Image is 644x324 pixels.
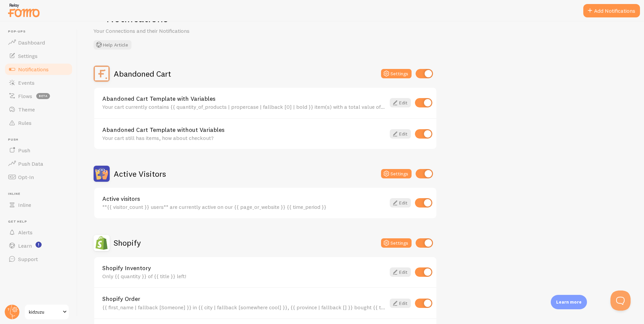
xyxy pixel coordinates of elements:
[18,147,30,154] span: Push
[551,295,587,309] div: Learn more
[102,265,386,271] a: Shopify Inventory
[114,69,171,79] h2: Abandoned Cart
[18,242,32,249] span: Learn
[18,66,49,73] span: Notifications
[390,299,411,308] a: Edit
[18,201,31,208] span: Inline
[18,93,32,99] span: Flows
[8,192,73,196] span: Inline
[102,304,386,310] div: {{ first_name | fallback [Someone] }} in {{ city | fallback [somewhere cool] }}, {{ province | fa...
[381,238,412,248] button: Settings
[36,242,42,248] svg: <p>Watch New Feature Tutorials!</p>
[18,256,38,262] span: Support
[381,69,412,78] button: Settings
[8,138,73,142] span: Push
[102,104,386,110] div: Your cart currently contains {{ quantity_of_products | propercase | fallback [0] | bold }} item(s...
[4,89,73,103] a: Flows beta
[4,116,73,130] a: Rules
[390,198,411,208] a: Edit
[381,169,412,178] button: Settings
[18,39,45,46] span: Dashboard
[390,129,411,139] a: Edit
[94,66,110,82] img: Abandoned Cart
[29,308,61,316] span: kidzuzu
[102,127,386,133] a: Abandoned Cart Template without Variables
[4,49,73,63] a: Settings
[390,98,411,107] a: Edit
[18,79,35,86] span: Events
[114,238,141,248] h2: Shopify
[4,252,73,266] a: Support
[94,235,110,251] img: Shopify
[18,229,33,236] span: Alerts
[4,63,73,76] a: Notifications
[102,273,386,279] div: Only {{ quantity }} of {{ title }} left!
[4,76,73,89] a: Events
[4,157,73,170] a: Push Data
[102,296,386,302] a: Shopify Order
[4,239,73,252] a: Learn
[7,2,41,19] img: fomo-relay-logo-orange.svg
[18,53,38,59] span: Settings
[102,135,386,141] div: Your cart still has items, how about checkout?
[24,304,69,320] a: kidzuzu
[8,220,73,224] span: Get Help
[18,174,34,180] span: Opt-In
[8,29,73,34] span: Pop-ups
[114,169,166,179] h2: Active Visitors
[4,226,73,239] a: Alerts
[94,27,255,35] p: Your Connections and their Notifications
[18,160,43,167] span: Push Data
[556,299,582,305] p: Learn more
[4,144,73,157] a: Push
[18,119,32,126] span: Rules
[4,170,73,184] a: Opt-In
[610,291,631,311] iframe: Help Scout Beacon - Open
[18,106,35,113] span: Theme
[102,196,386,202] a: Active visitors
[36,93,50,99] span: beta
[102,204,386,210] div: **{{ visitor_count }} users** are currently active on our {{ page_or_website }} {{ time_period }}
[4,36,73,49] a: Dashboard
[94,40,131,50] button: Help Article
[4,198,73,212] a: Inline
[390,267,411,277] a: Edit
[94,166,110,182] img: Active Visitors
[4,103,73,116] a: Theme
[102,96,386,102] a: Abandoned Cart Template with Variables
